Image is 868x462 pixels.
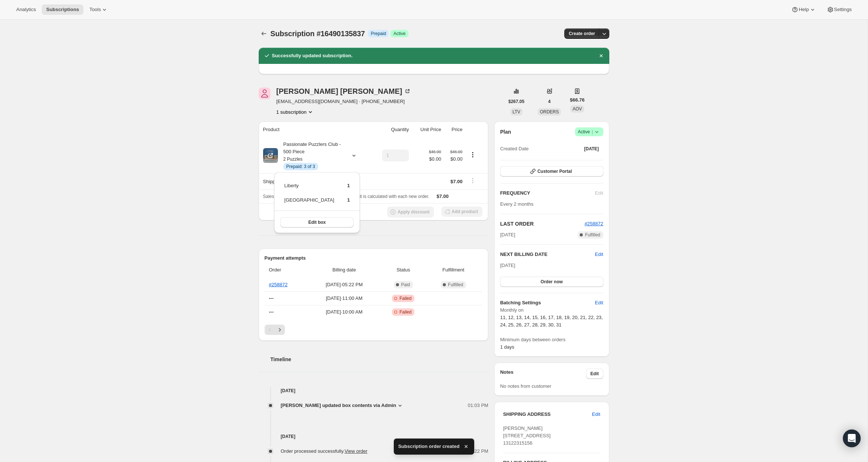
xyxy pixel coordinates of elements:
span: Customer Portal [537,168,572,174]
span: Edit [595,299,603,307]
span: Fulfillment [429,266,478,274]
button: #258872 [585,220,603,227]
span: Order now [541,279,563,285]
button: Create order [564,28,599,39]
span: Status [382,266,424,274]
span: 11, 12, 13, 14, 15, 16, 17, 18, 19, 20, 21, 22, 23, 24, 25, 26, 27, 28, 29, 30, 31 [500,315,603,328]
a: View order [345,448,368,454]
span: No notes from customer [500,383,551,389]
span: Edit [590,371,599,377]
td: [GEOGRAPHIC_DATA] [284,196,334,210]
span: Every 2 months [500,201,533,207]
button: [PERSON_NAME] updated box contents via Admin [281,402,404,409]
span: Prepaid: 3 of 3 [286,164,315,170]
span: [DATE] [500,231,515,239]
span: Janette Moore [259,88,271,99]
h2: NEXT BILLING DATE [500,251,595,258]
h2: LAST ORDER [500,220,585,227]
th: Product [259,122,371,138]
span: Minimum days between orders [500,336,603,343]
span: $0.00 [429,155,441,163]
h2: FREQUENCY [500,189,595,197]
th: Unit Price [411,122,443,138]
h3: SHIPPING ADDRESS [503,411,592,418]
button: Order now [500,277,603,287]
button: Next [275,325,285,335]
button: 4 [544,96,555,107]
span: Help [799,7,809,13]
th: Order [265,262,309,278]
span: [DATE] · 10:00 AM [310,308,378,316]
a: #258872 [585,221,603,226]
span: ORDERS [540,109,559,114]
span: [DATE] [500,263,515,268]
div: Open Intercom Messenger [843,430,861,447]
span: LTV [513,109,520,114]
button: Analytics [12,4,40,15]
img: product img [263,148,278,163]
button: $267.05 [504,96,529,107]
span: $267.05 [509,99,524,105]
td: Liberty [284,182,334,195]
button: Edit [586,369,603,379]
span: Failed [399,295,411,301]
span: $66.76 [570,96,585,104]
span: 05:22 PM [468,448,489,455]
span: [PERSON_NAME] [STREET_ADDRESS] 13122315156 [503,425,551,446]
a: #258872 [269,282,288,287]
h2: Plan [500,128,511,136]
span: Sales tax (if applicable) is not displayed because it is calculated with each new order. [263,194,430,199]
span: Fulfilled [448,282,463,288]
h4: [DATE] [259,387,489,394]
button: Edit box [280,217,354,227]
span: 4 [548,99,551,105]
nav: Pagination [265,325,483,335]
span: Edit [592,411,600,418]
span: Create order [569,31,595,37]
th: Shipping [259,173,371,189]
span: Billing date [310,266,378,274]
span: Created Date [500,145,528,153]
small: $46.00 [450,150,462,154]
span: [DATE] [584,146,599,152]
button: Product actions [276,108,314,116]
span: [EMAIL_ADDRESS][DOMAIN_NAME] · [PHONE_NUMBER] [276,98,411,105]
span: 1 days [500,344,514,350]
span: | [592,129,593,135]
span: Analytics [16,7,36,13]
span: Prepaid [371,31,386,37]
div: [PERSON_NAME] [PERSON_NAME] [276,88,411,95]
span: --- [269,295,274,301]
h2: Timeline [271,356,489,363]
button: Settings [822,4,856,15]
button: Subscriptions [259,28,269,39]
th: Price [443,122,465,138]
span: Active [393,31,406,37]
button: Tools [85,4,113,15]
span: $7.00 [451,179,463,184]
span: --- [269,309,274,315]
button: Customer Portal [500,166,603,177]
span: 1 [347,197,350,203]
span: Monthly on [500,307,603,314]
button: Subscriptions [42,4,83,15]
span: Subscriptions [46,7,79,13]
span: AOV [572,106,582,112]
span: Paid [401,282,410,288]
span: Failed [399,309,411,315]
button: Edit [588,408,604,420]
div: Passionate Puzzlers Club - 500 Piece [278,141,344,170]
h6: Batching Settings [500,299,595,307]
span: Fulfilled [585,232,600,238]
span: Order processed successfully. [281,448,368,454]
span: $7.00 [437,194,449,199]
button: Edit [595,251,603,258]
button: Shipping actions [467,177,479,185]
h3: Notes [500,369,586,379]
th: Quantity [371,122,411,138]
button: Product actions [467,151,479,159]
span: $0.00 [445,155,462,163]
span: [DATE] · 11:00 AM [310,295,378,302]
